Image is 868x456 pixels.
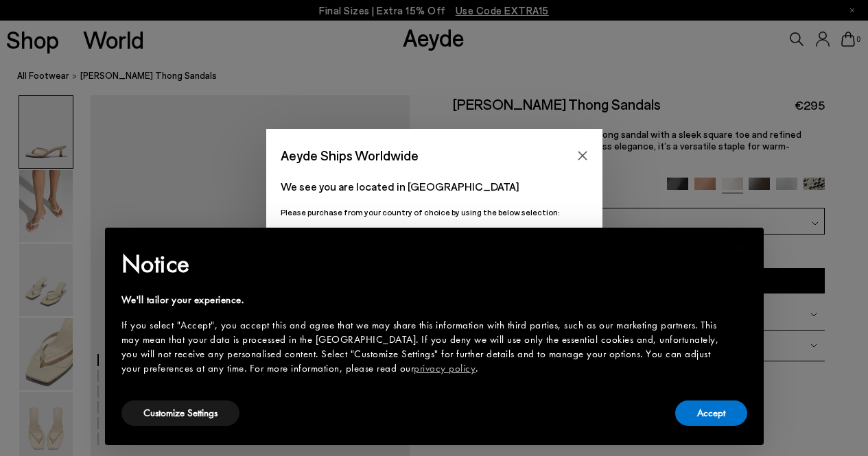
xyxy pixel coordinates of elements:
[414,361,476,375] a: privacy policy
[675,400,747,426] button: Accept
[737,237,746,259] span: ×
[281,143,419,167] span: Aeyde Ships Worldwide
[572,145,593,166] button: Close
[281,178,588,195] p: We see you are located in [GEOGRAPHIC_DATA]
[281,206,588,219] p: Please purchase from your country of choice by using the below selection:
[121,318,725,376] div: If you select "Accept", you accept this and agree that we may share this information with third p...
[121,400,239,426] button: Customize Settings
[121,293,725,307] div: We'll tailor your experience.
[121,246,725,282] h2: Notice
[725,232,758,265] button: Close this notice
